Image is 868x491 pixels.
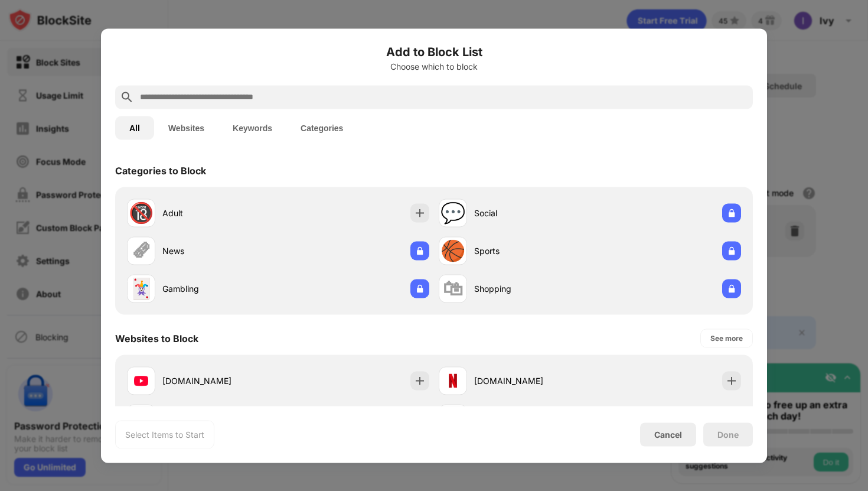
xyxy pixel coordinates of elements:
div: Choose which to block [115,61,753,71]
div: 🏀 [440,239,465,263]
button: Keywords [218,116,286,139]
div: 🔞 [129,201,154,225]
div: Social [474,207,590,219]
div: Sports [474,245,590,257]
div: Websites to Block [115,332,198,344]
div: Categories to Block [115,164,206,176]
div: 🛍 [443,277,463,301]
img: favicons [446,373,460,388]
div: Shopping [474,282,590,295]
div: Cancel [654,430,682,440]
div: See more [710,332,743,344]
img: search.svg [120,90,134,104]
div: 🗞 [131,239,151,263]
div: Done [717,430,739,439]
button: Categories [286,116,357,139]
div: News [162,245,278,257]
div: 🃏 [129,277,154,301]
div: Select Items to Start [125,428,204,440]
img: favicons [134,373,148,388]
h6: Add to Block List [115,43,753,60]
div: [DOMAIN_NAME] [474,375,590,387]
button: Websites [154,116,218,139]
div: [DOMAIN_NAME] [162,375,278,387]
button: All [115,116,154,139]
div: 💬 [440,201,465,225]
div: Adult [162,207,278,219]
div: Gambling [162,282,278,295]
